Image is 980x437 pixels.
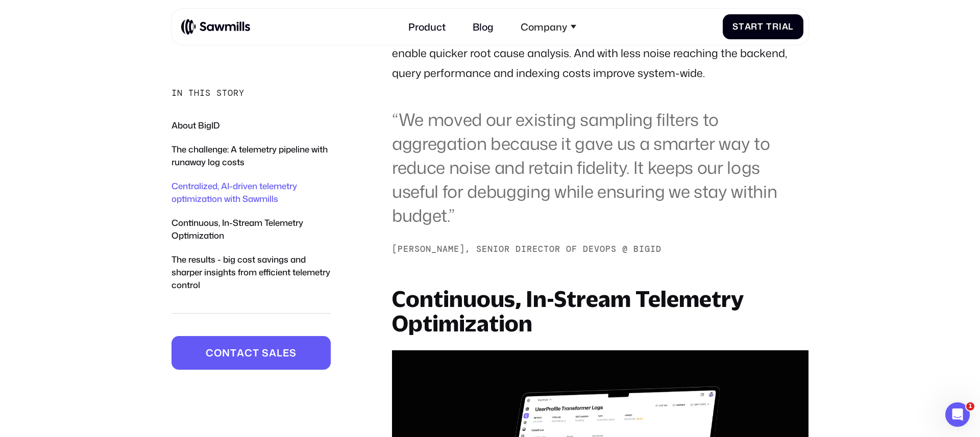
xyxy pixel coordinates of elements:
[171,143,328,168] a: The challenge: A telemetry pipeline with runaway log costs
[513,13,583,40] div: Company
[171,87,244,99] div: In this story
[171,253,330,291] a: The results - big cost savings and sharper insights from efficient telemetry control
[269,347,277,359] span: a
[289,347,297,359] span: s
[401,13,453,40] a: Product
[392,242,808,256] sup: [PERSON_NAME], Senior Director of DevOps @ BigID
[751,21,757,32] span: r
[206,347,214,359] span: C
[237,347,244,359] span: a
[779,21,782,32] span: i
[782,21,789,32] span: a
[772,21,779,32] span: r
[966,402,974,410] span: 1
[392,287,808,336] h2: Continuous, In-Stream Telemetry Optimization
[171,119,220,131] a: About BigID
[745,21,751,32] span: a
[732,21,739,32] span: S
[739,21,745,32] span: t
[230,347,237,359] span: t
[757,21,764,32] span: t
[222,347,230,359] span: n
[521,21,567,33] div: Company
[723,14,804,39] a: StartTrial
[171,180,297,204] a: Centralized, AI-driven telemetry optimization with Sawmills
[171,217,303,241] a: Continuous, In-Stream Telemetry Optimization
[283,347,289,359] span: e
[766,21,772,32] span: T
[465,13,501,40] a: Blog
[392,108,808,227] blockquote: “We moved our existing sampling filters to aggregation because it gave us a smarter way to reduce...
[262,347,269,359] span: s
[788,21,794,32] span: l
[214,347,222,359] span: o
[253,347,259,359] span: t
[244,347,253,359] span: c
[277,347,283,359] span: l
[171,336,331,370] a: Contactsales
[171,119,331,314] nav: In this story
[945,402,970,427] iframe: Intercom live chat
